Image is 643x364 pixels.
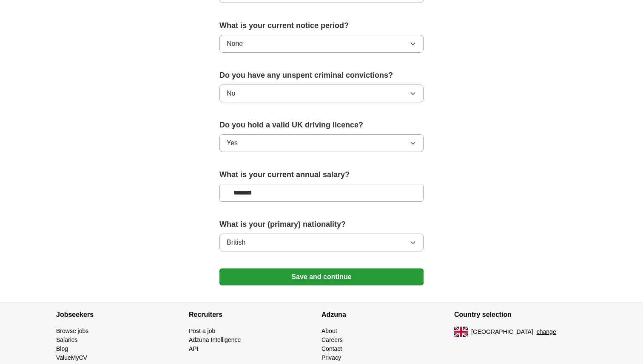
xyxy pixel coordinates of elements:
a: Careers [321,336,343,343]
label: Do you hold a valid UK driving licence? [219,119,424,131]
a: Contact [321,345,342,352]
span: [GEOGRAPHIC_DATA] [471,327,533,336]
label: Do you have any unspent criminal convictions? [219,70,424,81]
a: Blog [56,345,68,352]
a: Salaries [56,336,78,343]
a: ValueMyCV [56,354,87,361]
span: No [227,88,235,99]
a: API [189,345,199,352]
span: Yes [227,138,238,148]
button: Save and continue [219,268,424,285]
label: What is your current annual salary? [219,169,424,181]
span: British [227,237,245,248]
h4: Country selection [454,303,587,327]
button: change [537,327,556,336]
button: British [219,234,424,251]
label: What is your (primary) nationality? [219,219,424,230]
span: None [227,39,243,49]
a: Privacy [321,354,341,361]
button: Yes [219,134,424,152]
button: No [219,85,424,102]
label: What is your current notice period? [219,20,424,31]
img: UK flag [454,327,468,337]
button: None [219,35,424,53]
a: Browse jobs [56,327,88,334]
a: Adzuna Intelligence [189,336,241,343]
a: Post a job [189,327,215,334]
a: About [321,327,337,334]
